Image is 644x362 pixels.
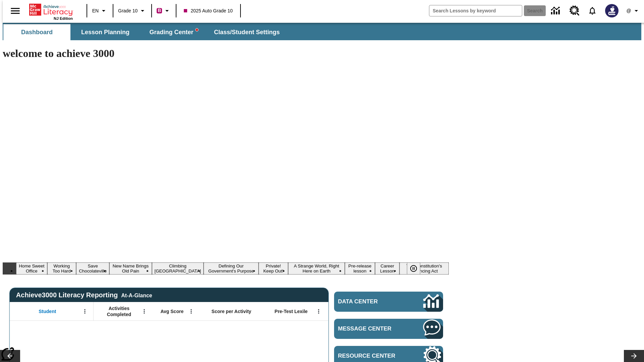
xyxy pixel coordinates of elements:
[139,306,149,316] button: Open Menu
[334,292,443,312] a: Data Center
[429,5,522,16] input: search field
[97,305,141,317] span: Activities Completed
[624,350,644,362] button: Lesson carousel, Next
[399,262,449,275] button: Slide 11 The Constitution's Balancing Act
[288,262,345,275] button: Slide 8 A Strange World, Right Here on Earth
[121,291,152,299] div: At-A-Glance
[259,262,288,275] button: Slide 7 Private! Keep Out!
[375,262,399,275] button: Slide 10 Career Lesson
[3,47,449,60] h1: welcome to achieve 3000
[214,28,280,36] span: Class/Student Settings
[16,262,47,275] button: Slide 1 Home Sweet Office
[212,308,252,314] span: Score per Activity
[80,306,90,316] button: Open Menu
[47,262,76,275] button: Slide 2 Working Too Hard
[16,291,152,299] span: Achieve3000 Literacy Reporting
[196,28,198,31] svg: writing assistant alert
[29,3,73,16] a: Home
[314,306,324,316] button: Open Menu
[154,5,174,17] button: Boost Class color is violet red. Change class color
[72,24,139,40] button: Lesson Planning
[3,23,641,40] div: SubNavbar
[584,2,601,19] a: Notifications
[605,4,619,17] img: Avatar
[109,262,152,275] button: Slide 4 New Name Brings Old Pain
[626,7,631,14] span: @
[407,262,420,275] button: Pause
[204,262,258,275] button: Slide 6 Defining Our Government's Purpose
[601,2,623,19] button: Select a new avatar
[566,2,584,20] a: Resource Center, Will open in new tab
[21,28,53,36] span: Dashboard
[338,298,401,305] span: Data Center
[184,7,232,14] span: 2025 Auto Grade 10
[186,306,196,316] button: Open Menu
[407,262,427,275] div: Pause
[81,28,129,36] span: Lesson Planning
[115,5,149,17] button: Grade: Grade 10, Select a grade
[547,2,566,20] a: Data Center
[338,325,403,332] span: Message Center
[3,24,286,40] div: SubNavbar
[149,28,198,36] span: Grading Center
[334,319,443,339] a: Message Center
[140,24,207,40] button: Grading Center
[39,308,56,314] span: Student
[152,262,204,275] button: Slide 5 Climbing Mount Tai
[158,6,161,15] span: B
[338,353,403,359] span: Resource Center
[623,5,644,17] button: Profile/Settings
[209,24,285,40] button: Class/Student Settings
[275,308,308,314] span: Pre-Test Lexile
[345,262,375,275] button: Slide 9 Pre-release lesson
[29,2,73,20] div: Home
[118,7,138,14] span: Grade 10
[89,5,111,17] button: Language: EN, Select a language
[160,308,183,314] span: Avg Score
[54,16,73,20] span: NJ Edition
[92,7,99,14] span: EN
[76,262,109,275] button: Slide 3 Save Chocolateville
[5,1,25,21] button: Open side menu
[3,24,70,40] button: Dashboard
